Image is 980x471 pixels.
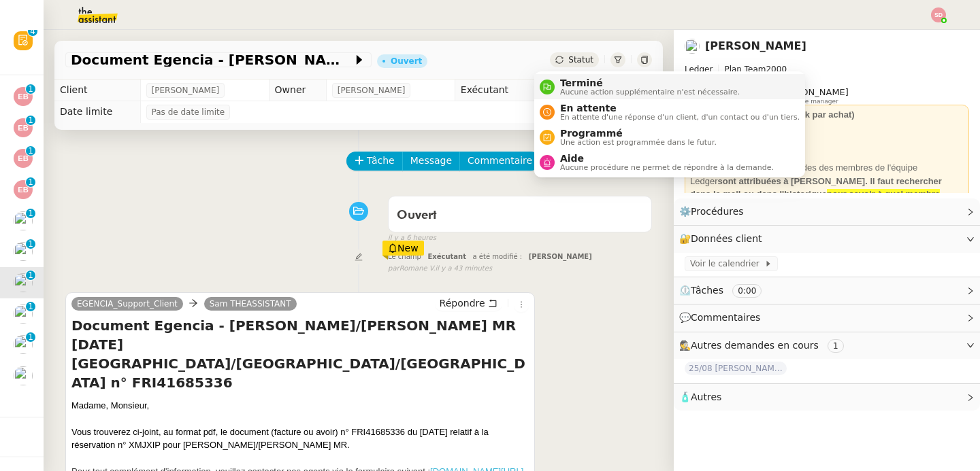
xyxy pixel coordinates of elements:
strong: 💰 Autre niveau (limité à 10k par achat) [690,109,855,120]
button: Répondre [435,296,502,311]
h4: Document Egencia - [PERSON_NAME]/[PERSON_NAME] MR [DATE] [GEOGRAPHIC_DATA]/[GEOGRAPHIC_DATA]/[GEO... [71,316,529,392]
div: 💬Commentaires [674,304,980,331]
span: Knowledge manager [775,98,838,105]
span: [PERSON_NAME] [775,87,849,97]
button: Commentaire [459,152,540,171]
span: Aucune procédure ne permet de répondre à la demande. [560,164,774,171]
span: Pas de date limite [152,105,225,119]
app-user-label: Knowledge manager [775,87,849,105]
span: par [388,263,399,275]
span: 2000 [766,65,787,74]
img: users%2FNsDxpgzytqOlIY2WSYlFcHtx26m1%2Favatar%2F8901.jpg [14,211,33,230]
td: Exécutant [455,80,534,101]
span: Ledger [685,65,713,74]
nz-badge-sup: 1 [26,271,35,280]
span: ⚙️ [679,204,750,220]
img: users%2F9GXHdUEgf7ZlSXdwo7B3iBDT3M02%2Favatar%2Fimages.jpeg [14,366,33,385]
p: 1 [28,177,33,190]
div: Executive VP People [690,135,964,148]
p: 1 [28,239,33,251]
span: Tâches [691,285,723,296]
span: Autres [691,391,721,402]
span: Le champ [388,253,421,260]
td: Client [54,80,140,101]
span: Aide [560,153,774,164]
p: 1 [28,209,33,221]
button: Message [402,152,460,171]
img: users%2FpGDzCdRUMNW1CFSyVqpqObavLBY2%2Favatar%2F69c727f5-7ba7-429f-adfb-622b6597c7d2 [14,273,33,292]
img: users%2FpGDzCdRUMNW1CFSyVqpqObavLBY2%2Favatar%2F69c727f5-7ba7-429f-adfb-622b6597c7d2 [685,39,700,54]
img: svg [14,180,33,199]
span: 25/08 [PERSON_NAME] [685,362,787,375]
p: 4 [30,27,35,39]
span: Document Egencia - [PERSON_NAME]/[PERSON_NAME] MR [DATE] [GEOGRAPHIC_DATA]/[GEOGRAPHIC_DATA]/[GEO... [71,53,353,67]
p: 1 [28,271,33,283]
div: 🕵️Autres demandes en cours 1 [674,332,980,359]
span: Statut [568,55,593,65]
span: En attente d'une réponse d'un client, d'un contact ou d'un tiers. [560,114,800,121]
span: Données client [691,233,762,244]
span: Ouvert [397,209,437,222]
img: svg [931,7,946,22]
span: Exécutant [427,253,466,260]
span: [PERSON_NAME] [338,84,406,97]
span: Plan Team [724,65,766,74]
span: Procédures [691,206,744,217]
span: il y a 43 minutes [436,263,493,275]
nz-badge-sup: 1 [26,177,35,187]
nz-badge-sup: 1 [26,84,35,94]
img: users%2FGX3rQP8tYsNHcNyK7ew1bxbPIYR2%2Favatar%2FPascal_Gauthier_CEO_Ledger_icone.jpg [14,242,33,261]
span: Commentaire [468,153,532,169]
span: 🧴 [679,391,721,402]
span: 🕵️ [679,340,849,351]
nz-badge-sup: 1 [26,146,35,156]
nz-badge-sup: 1 [26,302,35,311]
span: a été modifié : [473,253,523,260]
span: Terminé [560,77,740,88]
span: Programmé [560,128,717,139]
strong: sont attribuées à [PERSON_NAME]. Il faut rechercher dans le mail ou dans l'historique [690,176,942,200]
div: Ouvert [391,57,422,65]
p: 1 [28,116,33,128]
span: Autres demandes en cours [691,340,819,351]
img: svg [14,87,33,106]
button: Tâche [346,152,403,171]
img: users%2FUQAb0KOQcGeNVnssJf9NPUNij7Q2%2Favatar%2F2b208627-fdf6-43a8-9947-4b7c303c77f2 [14,304,33,324]
img: users%2FC9SBsJ0duuaSgpQFj5LgoEX8n0o2%2Favatar%2Fec9d51b8-9413-4189-adfb-7be4d8c96a3c [14,335,33,354]
span: Voir le calendrier [690,257,764,271]
span: il y a 6 heures [388,232,436,244]
a: EGENCIA_Support_Client [71,298,183,310]
a: [PERSON_NAME] [705,39,806,52]
span: [PERSON_NAME] [152,84,220,97]
span: Commentaires [691,312,760,323]
nz-badge-sup: 1 [26,332,35,342]
nz-tag: 1 [828,339,844,353]
span: Une action est programmée dans le futur. [560,139,717,146]
p: 1 [28,84,33,97]
span: Aucune action supplémentaire n'est nécessaire. [560,88,740,96]
small: Romane V. [388,263,492,275]
div: 🧴Autres [674,384,980,411]
td: Date limite [54,101,140,123]
span: Répondre [440,296,485,310]
p: 1 [28,302,33,314]
nz-badge-sup: 1 [26,239,35,249]
img: svg [14,149,33,168]
span: Message [410,153,452,169]
nz-badge-sup: 1 [26,116,35,125]
span: Tâche [367,153,395,169]
nz-badge-sup: 1 [26,209,35,218]
div: bcp de demandes des membres de l'équipe Ledger [690,161,964,228]
span: 🔐 [679,231,768,247]
div: New [382,241,424,256]
div: ⚙️Procédures [674,198,980,225]
td: Owner [269,80,326,101]
p: 1 [28,146,33,158]
span: ⏲️ [679,285,773,296]
span: 💬 [679,312,766,323]
span: En attente [560,103,800,114]
div: 🔐Données client [674,226,980,252]
a: Sam THEASSISTANT [204,298,297,310]
span: [PERSON_NAME] [529,253,592,260]
nz-badge-sup: 4 [28,27,37,36]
